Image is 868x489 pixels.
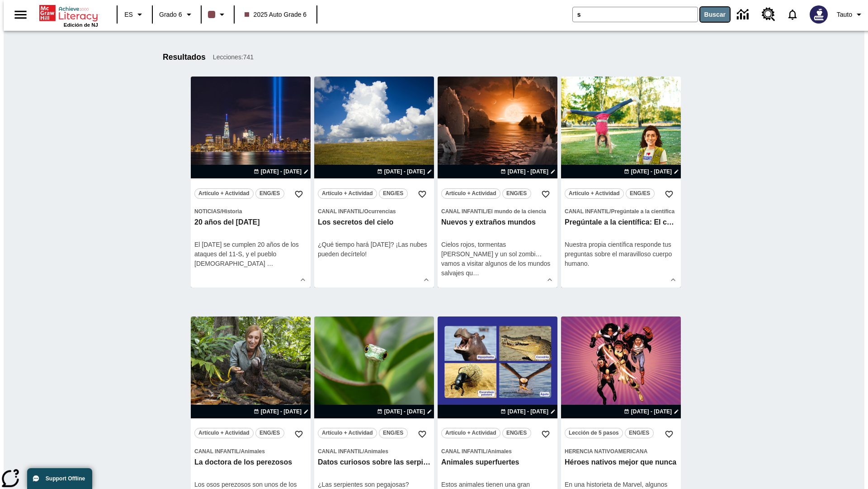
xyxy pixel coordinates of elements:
button: ENG/ES [626,188,655,199]
button: ENG/ES [502,188,531,199]
span: Canal Infantil [318,208,363,215]
span: Support Offline [46,475,85,482]
h3: Datos curiosos sobre las serpientes [318,458,430,467]
span: Tema: Canal Infantil/Pregúntale a la científica [565,206,677,216]
span: El mundo de la ciencia [487,208,546,215]
div: Cielos rojos, tormentas [PERSON_NAME] y un sol zombi… vamos a visitar algunos de los mundos salva... [441,240,554,278]
button: ENG/ES [379,188,408,199]
a: Centro de recursos, Se abrirá en una pestaña nueva. [756,2,781,27]
span: / [363,208,364,215]
span: Tema: Canal Infantil/Animales [441,446,554,456]
button: ENG/ES [379,428,408,438]
span: / [220,208,222,215]
span: Animales [487,448,511,455]
span: Historia [222,208,242,215]
span: Tauto [837,10,852,19]
button: Artículo + Actividad [194,188,254,199]
span: Canal Infantil [194,448,239,455]
div: lesson details [191,77,311,288]
button: 01 sept - 01 sept Elegir fechas [252,168,311,176]
button: 22 ago - 22 ago Elegir fechas [375,168,434,176]
span: [DATE] - [DATE] [508,407,548,416]
span: … [473,269,479,277]
span: Canal Infantil [441,448,486,455]
span: / [486,448,487,455]
span: u [469,269,473,277]
a: Centro de información [731,2,756,27]
div: lesson details [561,77,681,288]
div: Portada [39,3,98,28]
span: ENG/ES [383,189,403,198]
span: ENG/ES [259,189,280,198]
span: Tema: Canal Infantil/Ocurrencias [318,206,430,216]
h3: Los secretos del cielo [318,218,430,227]
span: Noticias [194,208,220,215]
input: Buscar campo [573,7,698,22]
button: 24 ago - 24 ago Elegir fechas [622,168,681,176]
span: 2025 Auto Grade 6 [245,10,307,19]
span: / [609,208,611,215]
span: ENG/ES [259,428,280,438]
div: ¿Qué tiempo hará [DATE]? ¡Las nubes pueden decírtelo! [318,240,430,259]
span: Artículo + Actividad [445,428,496,438]
span: Tema: Herencia nativoamericana/null [565,446,677,456]
button: Artículo + Actividad [565,188,624,199]
button: Artículo + Actividad [318,428,377,438]
span: [DATE] - [DATE] [261,407,302,416]
button: ENG/ES [502,428,531,438]
button: Añadir a mis Favoritas [414,426,430,442]
span: [DATE] - [DATE] [631,168,672,176]
span: Tema: Canal Infantil/Animales [194,446,307,456]
span: ENG/ES [506,428,527,438]
h1: Resultados [163,53,206,62]
button: Añadir a mis Favoritas [414,186,430,202]
div: lesson details [438,77,557,288]
span: Tema: Canal Infantil/Animales [318,446,430,456]
span: / [239,448,241,455]
span: [DATE] - [DATE] [384,168,425,176]
span: [DATE] - [DATE] [384,407,425,416]
h3: Animales superfuertes [441,458,554,467]
button: Ver más [666,273,680,287]
button: 24 ago - 24 ago Elegir fechas [499,168,557,176]
button: Perfil/Configuración [833,6,868,23]
button: Artículo + Actividad [441,428,500,438]
span: … [267,260,274,267]
button: Ver más [296,273,310,287]
button: 27 ago - 27 ago Elegir fechas [499,407,557,416]
span: Grado 6 [159,10,182,19]
button: ENG/ES [625,428,654,438]
h3: 20 años del 11 de septiembre [194,218,307,227]
button: Artículo + Actividad [194,428,254,438]
button: Añadir a mis Favoritas [538,426,554,442]
span: / [486,208,487,215]
h3: La doctora de los perezosos [194,458,307,467]
button: Lección de 5 pasos [565,428,623,438]
button: Ver más [543,273,557,287]
span: Animales [364,448,388,455]
span: Artículo + Actividad [445,189,496,198]
span: Canal Infantil [318,448,363,455]
span: ES [124,10,133,19]
button: Escoja un nuevo avatar [804,3,833,26]
h3: Pregúntale a la científica: El cuerpo humano [565,218,677,227]
button: ENG/ES [255,188,284,199]
span: Animales [241,448,264,455]
button: Grado: Grado 6, Elige un grado [156,6,198,23]
span: Herencia nativoamericana [565,448,647,455]
span: Artículo + Actividad [569,189,620,198]
div: lesson details [314,77,434,288]
button: Añadir a mis Favoritas [538,186,554,202]
button: ENG/ES [255,428,284,438]
span: Artículo + Actividad [322,428,373,438]
h3: Héroes nativos mejor que nunca [565,458,677,467]
span: ENG/ES [506,189,527,198]
span: Edición de NJ [64,22,98,28]
span: / [363,448,364,455]
button: Artículo + Actividad [318,188,377,199]
span: Artículo + Actividad [198,428,250,438]
button: Ver más [420,273,433,287]
button: Añadir a mis Favoritas [661,186,677,202]
img: Avatar [810,5,828,24]
button: El color de la clase es café oscuro. Cambiar el color de la clase. [204,6,231,23]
